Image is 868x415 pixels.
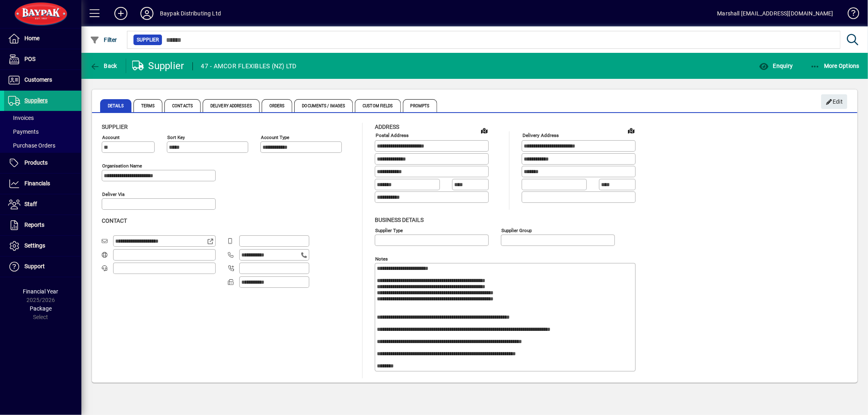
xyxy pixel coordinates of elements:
[24,97,48,104] span: Suppliers
[4,174,81,194] a: Financials
[24,242,45,249] span: Settings
[403,99,437,112] span: Prompts
[8,142,55,149] span: Purchase Orders
[294,99,353,112] span: Documents / Images
[375,256,388,261] mat-label: Notes
[355,99,400,112] span: Custom Fields
[30,305,52,312] span: Package
[501,227,532,233] mat-label: Supplier group
[826,95,843,109] span: Edit
[24,222,44,228] span: Reports
[132,59,184,72] div: Supplier
[810,63,860,69] span: More Options
[24,201,37,207] span: Staff
[759,63,793,69] span: Enquiry
[4,256,81,277] a: Support
[4,236,81,256] a: Settings
[167,135,185,140] mat-label: Sort key
[4,125,81,139] a: Payments
[100,99,131,112] span: Details
[4,49,81,70] a: POS
[108,6,134,21] button: Add
[262,99,293,112] span: Orders
[88,59,119,73] button: Back
[88,33,119,47] button: Filter
[4,194,81,215] a: Staff
[137,36,159,44] span: Supplier
[24,159,48,166] span: Products
[102,124,128,130] span: Supplier
[4,70,81,90] a: Customers
[24,76,52,83] span: Customers
[478,124,491,137] a: View on map
[102,163,142,169] mat-label: Organisation name
[625,124,638,137] a: View on map
[842,2,858,28] a: Knowledge Base
[201,60,297,73] div: 47 - AMCOR FLEXIBLES (NZ) LTD
[164,99,201,112] span: Contacts
[133,99,163,112] span: Terms
[134,6,160,21] button: Profile
[102,191,125,197] mat-label: Deliver via
[160,7,221,20] div: Baypak Distributing Ltd
[4,111,81,125] a: Invoices
[90,63,117,69] span: Back
[757,59,795,73] button: Enquiry
[24,180,50,187] span: Financials
[81,59,126,73] app-page-header-button: Back
[821,94,847,109] button: Edit
[24,263,45,269] span: Support
[717,7,833,20] div: Marshall [EMAIL_ADDRESS][DOMAIN_NAME]
[102,135,120,140] mat-label: Account
[261,135,289,140] mat-label: Account Type
[102,217,127,224] span: Contact
[375,227,403,233] mat-label: Supplier type
[375,217,424,223] span: Business details
[808,59,862,73] button: More Options
[23,288,59,295] span: Financial Year
[90,37,117,43] span: Filter
[4,153,81,173] a: Products
[8,128,39,135] span: Payments
[8,115,34,121] span: Invoices
[375,124,399,130] span: Address
[4,215,81,235] a: Reports
[24,35,39,41] span: Home
[203,99,260,112] span: Delivery Addresses
[4,139,81,152] a: Purchase Orders
[4,28,81,49] a: Home
[24,56,35,62] span: POS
